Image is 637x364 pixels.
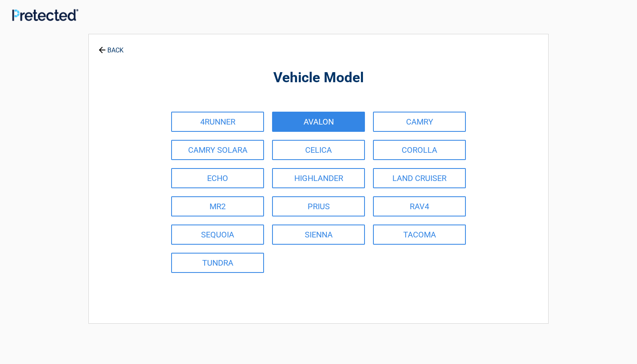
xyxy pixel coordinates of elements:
a: RAV4 [373,196,466,216]
a: CELICA [272,140,365,160]
a: SEQUOIA [171,225,264,245]
h2: Vehicle Model [133,69,504,87]
a: COROLLA [373,140,466,160]
a: ECHO [171,168,264,188]
a: HIGHLANDER [272,168,365,188]
a: BACK [97,40,125,54]
a: AVALON [272,112,365,132]
a: SIENNA [272,225,365,245]
a: CAMRY SOLARA [171,140,264,160]
a: MR2 [171,196,264,216]
a: 4RUNNER [171,112,264,132]
img: Main Logo [12,9,78,21]
a: LAND CRUISER [373,168,466,188]
a: CAMRY [373,112,466,132]
a: TUNDRA [171,253,264,273]
a: TACOMA [373,225,466,245]
a: PRIUS [272,196,365,216]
